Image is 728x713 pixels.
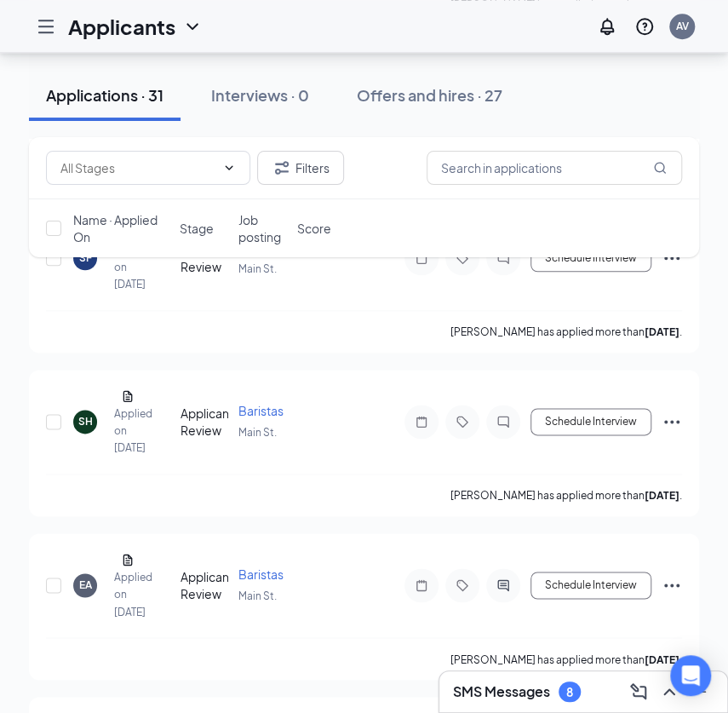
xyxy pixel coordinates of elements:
[670,655,711,696] div: Open Intercom Messenger
[121,389,135,403] svg: Document
[411,578,432,592] svg: Note
[211,84,309,106] div: Interviews · 0
[450,652,682,666] p: [PERSON_NAME] has applied more than .
[530,572,651,599] button: Schedule Interview
[272,158,292,178] svg: Filter
[297,220,331,237] span: Score
[73,211,169,245] span: Name · Applied On
[427,151,682,185] input: Search in applications
[450,488,682,503] p: [PERSON_NAME] has applied more than .
[653,161,667,175] svg: MagnifyingGlass
[411,415,432,428] svg: Note
[180,220,214,237] span: Stage
[597,16,617,37] svg: Notifications
[676,19,689,33] div: AV
[625,678,652,705] button: ComposeMessage
[659,681,679,702] svg: ChevronUp
[628,681,649,702] svg: ComposeMessage
[662,575,682,595] svg: Ellipses
[238,426,277,439] span: Main St.
[68,12,175,41] h1: Applicants
[238,403,284,418] span: Baristas
[530,408,651,435] button: Schedule Interview
[493,415,513,428] svg: ChatInactive
[645,653,679,665] b: [DATE]
[222,161,236,175] svg: ChevronDown
[656,678,683,705] button: ChevronUp
[46,84,163,106] div: Applications · 31
[238,211,287,245] span: Job posting
[79,578,92,592] div: EA
[238,589,277,602] span: Main St.
[450,325,682,339] p: [PERSON_NAME] has applied more than .
[453,682,550,701] h3: SMS Messages
[566,685,573,699] div: 8
[36,16,56,37] svg: Hamburger
[645,325,679,338] b: [DATE]
[182,16,203,37] svg: ChevronDown
[238,262,277,275] span: Main St.
[645,489,679,502] b: [DATE]
[78,414,93,428] div: SH
[452,415,473,428] svg: Tag
[662,411,682,432] svg: Ellipses
[238,566,284,582] span: Baristas
[493,578,513,592] svg: ActiveChat
[257,151,344,185] button: Filter Filters
[114,405,135,457] div: Applied on [DATE]
[114,569,135,620] div: Applied on [DATE]
[60,158,215,177] input: All Stages
[181,405,229,439] div: Applicant Review
[181,568,229,602] div: Applicant Review
[357,84,502,106] div: Offers and hires · 27
[452,578,473,592] svg: Tag
[121,553,135,566] svg: Document
[634,16,655,37] svg: QuestionInfo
